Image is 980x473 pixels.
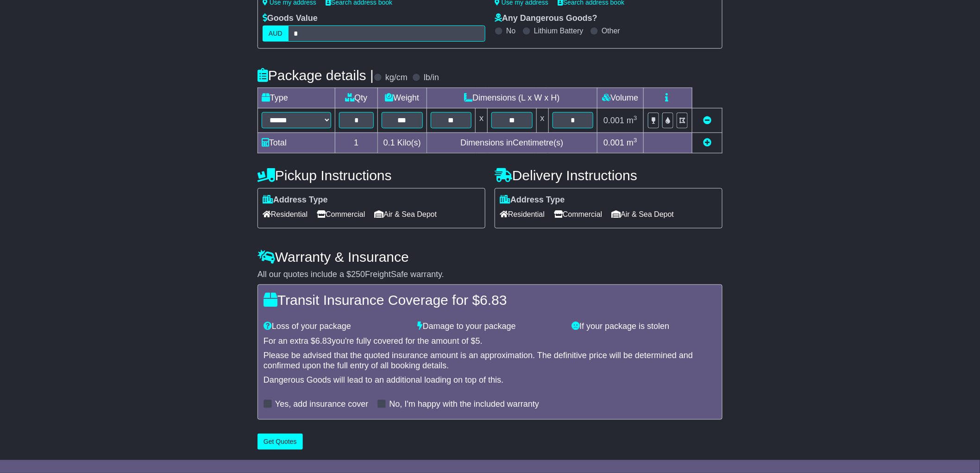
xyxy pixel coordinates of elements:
[602,26,620,35] label: Other
[263,25,289,42] label: AUD
[627,138,637,147] span: m
[258,68,374,83] h4: Package details |
[495,168,722,183] h4: Delivery Instructions
[385,73,408,83] label: kg/cm
[315,336,332,346] span: 6.83
[258,132,335,153] td: Total
[258,249,722,265] h4: Warranty & Insurance
[627,116,637,125] span: m
[427,132,597,153] td: Dimensions in Centimetre(s)
[351,270,365,279] span: 250
[264,351,716,371] div: Please be advised that the quoted insurance amount is an approximation. The definitive price will...
[480,292,507,308] span: 6.83
[567,322,721,332] div: If your package is stolen
[375,207,437,221] span: Air & Sea Depot
[317,207,365,221] span: Commercial
[634,137,637,144] sup: 3
[476,108,488,132] td: x
[413,322,567,332] div: Damage to your package
[258,434,303,450] button: Get Quotes
[377,132,427,153] td: Kilo(s)
[335,132,378,153] td: 1
[263,13,318,24] label: Goods Value
[603,138,624,147] span: 0.001
[506,26,515,35] label: No
[427,88,597,108] td: Dimensions (L x W x H)
[258,270,722,280] div: All our quotes include a $ FreightSafe warranty.
[500,195,565,205] label: Address Type
[534,26,584,35] label: Lithium Battery
[554,207,602,221] span: Commercial
[703,138,711,147] a: Add new item
[263,207,308,221] span: Residential
[536,108,548,132] td: x
[264,375,716,385] div: Dangerous Goods will lead to an additional loading on top of this.
[476,336,480,346] span: 5
[389,399,539,410] label: No, I'm happy with the included warranty
[258,168,485,183] h4: Pickup Instructions
[275,399,368,410] label: Yes, add insurance cover
[597,88,643,108] td: Volume
[258,88,335,108] td: Type
[634,114,637,121] sup: 3
[612,207,674,221] span: Air & Sea Depot
[264,336,716,347] div: For an extra $ you're fully covered for the amount of $ .
[263,195,328,205] label: Address Type
[603,116,624,125] span: 0.001
[377,88,427,108] td: Weight
[495,13,597,24] label: Any Dangerous Goods?
[424,73,439,83] label: lb/in
[703,116,711,125] a: Remove this item
[500,207,545,221] span: Residential
[335,88,378,108] td: Qty
[259,322,413,332] div: Loss of your package
[383,138,395,147] span: 0.1
[264,292,716,308] h4: Transit Insurance Coverage for $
